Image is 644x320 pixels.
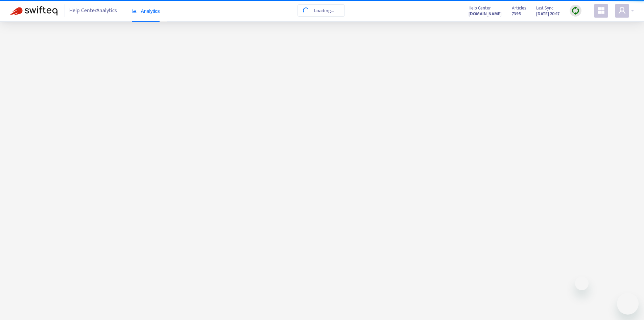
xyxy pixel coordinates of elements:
span: area-chart [132,9,137,14]
span: Analytics [132,8,160,14]
span: Help Center Analytics [69,4,117,17]
span: appstore [597,6,605,15]
img: sync.dc5367851b00ba804db3.png [571,6,580,15]
span: Last Sync [536,4,553,12]
iframe: Close message [575,277,589,290]
span: Articles [512,4,526,12]
iframe: Button to launch messaging window [617,293,639,315]
strong: 7395 [512,10,521,18]
img: Swifteq [10,6,57,16]
strong: [DOMAIN_NAME] [469,10,502,18]
span: user [618,6,626,15]
span: Help Center [469,4,491,12]
strong: [DATE] 20:17 [536,10,559,18]
a: [DOMAIN_NAME] [469,10,502,18]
